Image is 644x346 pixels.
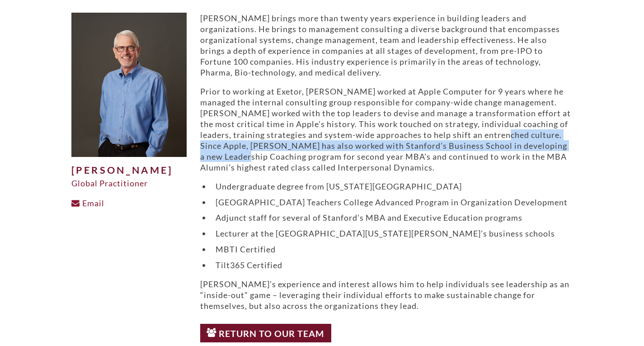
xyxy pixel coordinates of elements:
[211,244,573,255] li: MBTI Certified
[211,212,573,223] li: Adjunct staff for several of Stanford’s MBA and Executive Education programs
[200,279,573,311] p: [PERSON_NAME]’s experience and interest allows him to help individuals see leadership as an “insi...
[71,165,187,176] h1: [PERSON_NAME]
[71,198,104,208] a: Email
[211,197,573,208] li: [GEOGRAPHIC_DATA] Teachers College Advanced Program in Organization Development
[71,13,187,157] img: George-Clark-1-500x625.jpg
[211,181,573,192] li: Undergraduate degree from [US_STATE][GEOGRAPHIC_DATA]
[200,13,573,78] p: [PERSON_NAME] brings more than twenty years experience in building leaders and organizations. He ...
[211,228,573,239] li: Lecturer at the [GEOGRAPHIC_DATA][US_STATE][PERSON_NAME]’s business schools
[200,324,332,343] a: Return to Our Team
[71,178,187,189] div: Global Practitioner
[200,86,573,173] p: Prior to working at Exetor, [PERSON_NAME] worked at Apple Computer for 9 years where he managed t...
[211,260,573,270] li: Tilt365 Certified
